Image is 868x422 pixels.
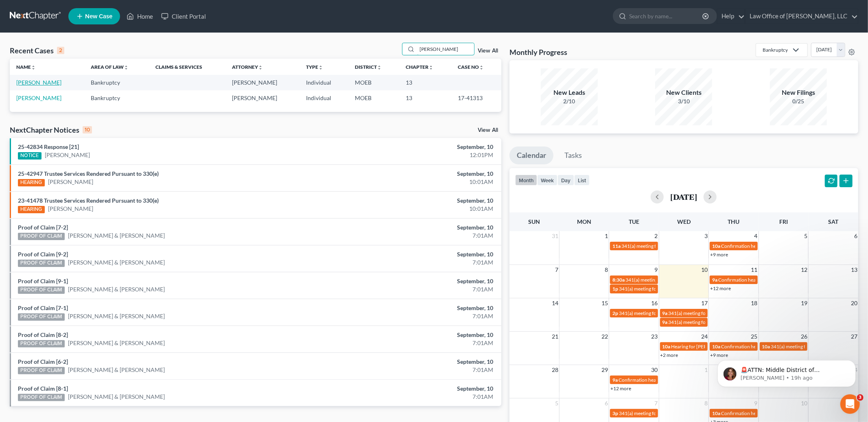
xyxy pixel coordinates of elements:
h2: [DATE] [670,192,697,201]
div: 7:01AM [340,232,493,240]
a: +2 more [660,352,678,358]
a: Tasks [557,146,589,164]
button: week [537,175,558,186]
span: 23 [651,332,659,341]
span: 30 [651,365,659,375]
span: 6 [604,398,609,408]
span: 9 [654,265,659,275]
span: 6 [853,231,858,241]
span: 22 [601,332,609,341]
a: View All [478,127,498,133]
span: 4 [754,231,759,241]
span: 341(a) meeting for [PERSON_NAME] [621,243,700,249]
div: NOTICE [18,152,42,160]
td: 17-41313 [451,90,501,105]
h3: Monthly Progress [509,47,567,57]
a: Nameunfold_more [16,64,36,70]
td: [PERSON_NAME] [225,90,300,105]
span: 31 [551,231,559,241]
span: 8:30a [612,277,625,283]
span: 8 [704,398,708,408]
a: [PERSON_NAME] [45,151,90,159]
span: 13 [850,265,858,275]
span: Mon [577,218,591,225]
iframe: Intercom notifications message [705,343,868,400]
td: MOEB [348,75,399,90]
span: 341(a) meeting for [PERSON_NAME] [625,277,704,283]
div: September, 10 [340,250,493,258]
i: unfold_more [318,65,323,70]
a: [PERSON_NAME] [16,94,61,101]
span: 10 [800,398,808,408]
div: PROOF OF CLAIM [18,233,65,240]
div: September, 10 [340,277,493,285]
div: PROOF OF CLAIM [18,367,65,374]
a: [PERSON_NAME] & [PERSON_NAME] [68,258,165,267]
a: +12 more [710,285,731,291]
div: September, 10 [340,170,493,178]
span: 15 [601,298,609,308]
div: HEARING [18,179,45,186]
button: day [558,175,574,186]
a: [PERSON_NAME] & [PERSON_NAME] [68,285,165,293]
input: Search by name... [629,9,704,24]
td: Bankruptcy [84,90,149,105]
td: Bankruptcy [84,75,149,90]
span: 341(a) meeting for [PERSON_NAME] [619,286,697,292]
span: 10a [712,410,720,416]
div: 0/25 [770,97,827,105]
span: 341(a) meeting for [PERSON_NAME] [619,410,697,416]
span: New Case [85,13,112,20]
a: Area of Lawunfold_more [91,64,129,70]
span: Confirmation hearing for [PERSON_NAME] & [PERSON_NAME] [721,243,857,249]
a: +12 more [610,385,631,391]
td: 13 [400,75,452,90]
div: September, 10 [340,197,493,205]
div: PROOF OF CLAIM [18,313,65,321]
span: 26 [800,332,808,341]
a: Proof of Claim [7-1] [18,304,68,311]
span: Hearing for [PERSON_NAME] & [PERSON_NAME] [671,343,778,350]
span: Thu [728,218,739,225]
div: Bankruptcy [763,46,788,53]
a: Proof of Claim [7-2] [18,224,68,231]
a: [PERSON_NAME] & [PERSON_NAME] [68,312,165,320]
i: unfold_more [31,65,36,70]
a: Calendar [509,146,553,164]
span: Confirmation hearing for [PERSON_NAME] [718,277,811,283]
a: 23-41478 Trustee Services Rendered Pursuant to 330(e) [18,197,159,204]
span: 1p [612,286,618,292]
div: PROOF OF CLAIM [18,394,65,401]
a: Case Nounfold_more [458,64,484,70]
span: Wed [677,218,691,225]
div: 3/10 [655,97,712,105]
a: Client Portal [157,9,210,24]
a: Typeunfold_more [306,64,323,70]
span: 2p [612,310,618,316]
div: New Filings [770,88,827,97]
a: Chapterunfold_more [406,64,434,70]
a: Proof of Claim [6-2] [18,358,68,365]
span: 2 [654,231,659,241]
span: 11 [750,265,759,275]
i: unfold_more [429,65,434,70]
a: Help [717,9,745,24]
div: PROOF OF CLAIM [18,340,65,348]
span: 16 [651,298,659,308]
div: 7:01AM [340,393,493,401]
div: 2 [57,47,64,54]
a: +9 more [710,251,728,258]
div: September, 10 [340,385,493,393]
a: Districtunfold_more [355,64,382,70]
span: 29 [601,365,609,375]
div: September, 10 [340,331,493,339]
td: MOEB [348,90,399,105]
span: 19 [800,298,808,308]
th: Claims & Services [149,59,225,75]
a: Home [122,9,157,24]
div: 7:01AM [340,312,493,320]
div: NextChapter Notices [10,125,92,135]
span: 27 [850,332,858,341]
